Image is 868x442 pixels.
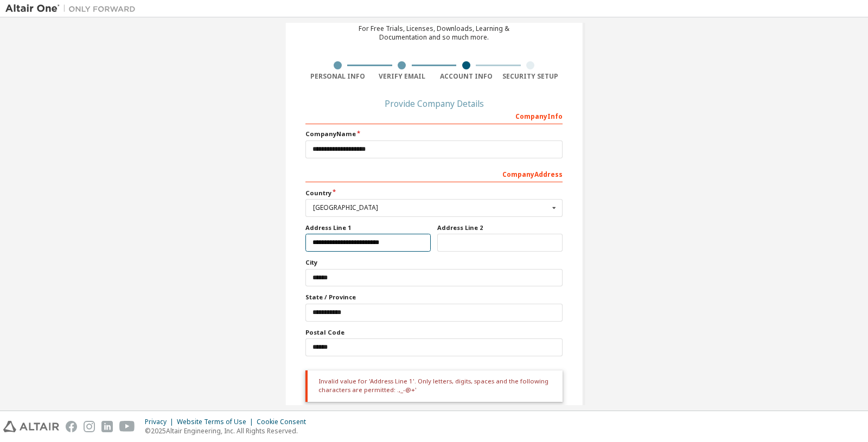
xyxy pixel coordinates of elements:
[305,223,431,232] label: Address Line 1
[305,258,563,267] label: City
[305,370,563,402] div: Invalid value for 'Address Line 1'. Only letters, digits, spaces and the following characters are...
[305,293,563,302] label: State / Province
[257,418,312,426] div: Cookie Consent
[66,421,77,432] img: facebook.svg
[101,421,113,432] img: linkedin.svg
[5,3,141,14] img: Altair One
[370,72,435,81] div: Verify Email
[434,72,499,81] div: Account Info
[84,421,95,432] img: instagram.svg
[359,24,509,42] div: For Free Trials, Licenses, Downloads, Learning & Documentation and so much more.
[305,107,563,124] div: Company Info
[305,189,563,197] label: Country
[313,204,549,211] div: [GEOGRAPHIC_DATA]
[499,72,563,81] div: Security Setup
[437,223,563,232] label: Address Line 2
[145,418,177,426] div: Privacy
[305,100,563,107] div: Provide Company Details
[3,421,59,432] img: altair_logo.svg
[177,418,257,426] div: Website Terms of Use
[305,130,563,138] label: Company Name
[305,165,563,182] div: Company Address
[305,328,563,337] label: Postal Code
[119,421,135,432] img: youtube.svg
[305,72,370,81] div: Personal Info
[145,426,312,435] p: © 2025 Altair Engineering, Inc. All Rights Reserved.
